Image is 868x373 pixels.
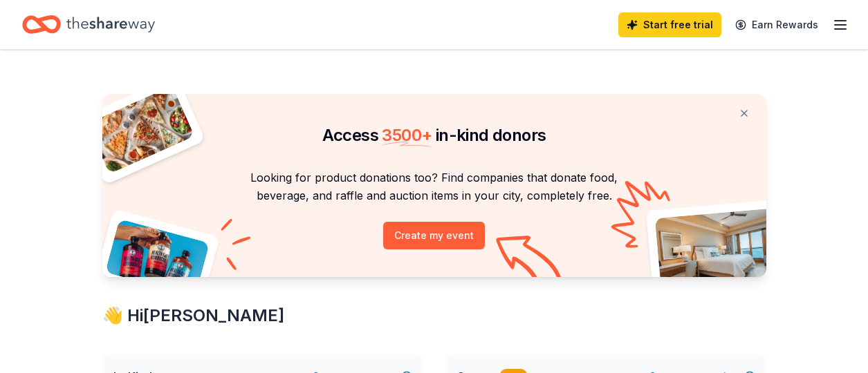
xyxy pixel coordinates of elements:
button: Create my event [383,222,485,249]
img: Pizza [86,86,194,174]
a: Home [22,8,155,41]
span: Access in-kind donors [322,125,546,145]
span: 3500 + [382,125,432,145]
a: Start free trial [618,12,721,37]
p: Looking for product donations too? Find companies that donate food, beverage, and raffle and auct... [119,169,750,205]
div: 👋 Hi [PERSON_NAME] [102,305,766,327]
img: Curvy arrow [496,236,565,287]
a: Earn Rewards [727,12,827,37]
